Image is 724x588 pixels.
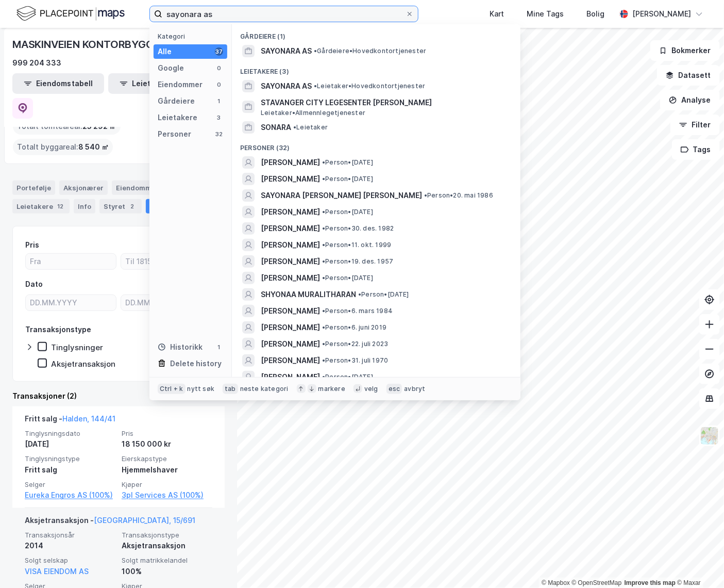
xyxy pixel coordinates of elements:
span: 8 540 ㎡ [78,141,109,153]
div: Delete history [170,357,222,370]
div: 1 [215,343,223,351]
a: Halden, 144/41 [62,414,115,423]
span: [PERSON_NAME] [261,371,320,383]
div: Mine Tags [527,8,564,20]
span: [PERSON_NAME] [261,222,320,235]
span: [PERSON_NAME] [261,173,320,185]
span: STAVANGER CITY LEGESENTER [PERSON_NAME] [261,96,508,109]
div: 3 [215,113,223,122]
button: Bokmerker [650,40,720,61]
span: Person • 19. des. 1957 [322,257,393,266]
div: Pris [25,239,39,251]
span: Person • [DATE] [358,290,409,299]
span: • [424,191,427,199]
button: Leietakertabell [108,73,200,94]
div: esc [386,384,402,394]
button: Datasett [657,65,720,86]
span: • [322,356,325,364]
button: Filter [670,115,720,135]
span: Person • 11. okt. 1999 [322,241,391,249]
a: Mapbox [542,579,570,586]
span: • [322,175,325,183]
span: • [322,274,325,282]
div: Alle [158,45,172,58]
div: Fritt salg - [25,413,115,429]
span: Person • [DATE] [322,373,373,381]
div: velg [364,385,378,393]
div: Eiendommer [158,78,203,91]
div: Leietakere [12,199,70,214]
span: [PERSON_NAME] [261,239,320,251]
span: Solgt selskap [25,556,115,565]
span: [PERSON_NAME] [261,305,320,317]
div: Aksjetransaksjon [122,540,212,552]
a: 3pl Services AS (100%) [122,489,212,501]
div: Personer (32) [232,136,520,154]
div: tab [223,384,238,394]
span: Person • 6. mars 1984 [322,307,393,315]
span: Person • [DATE] [322,158,373,167]
span: Leietaker [293,123,328,132]
div: Bolig [586,8,604,20]
div: 2014 [25,540,115,552]
div: Kategori [158,32,227,40]
span: [PERSON_NAME] [261,272,320,284]
span: • [322,307,325,315]
span: [PERSON_NAME] [261,206,320,218]
span: Transaksjonstype [122,531,212,540]
div: Gårdeiere [158,95,195,107]
div: 12 [55,201,65,211]
input: DD.MM.YYYY [26,295,116,311]
span: SAYONARA [PERSON_NAME] [PERSON_NAME] [261,189,422,202]
a: [GEOGRAPHIC_DATA], 15/691 [94,516,195,525]
div: 1 [215,97,223,105]
div: 100% [122,565,212,578]
span: • [322,208,325,216]
div: Ctrl + k [158,384,186,394]
span: Person • 20. mai 1986 [424,191,493,200]
span: Person • 30. des. 1982 [322,224,394,233]
div: 0 [215,64,223,72]
span: Tinglysningsdato [25,429,115,438]
div: [DATE] [25,438,115,450]
span: SAYONARA AS [261,45,312,57]
a: OpenStreetMap [572,579,622,586]
div: avbryt [404,385,425,393]
input: Søk på adresse, matrikkel, gårdeiere, leietakere eller personer [162,6,406,22]
span: • [293,123,296,131]
div: Hjemmelshaver [122,464,212,476]
div: 2 [127,201,138,211]
span: SHYONAA MURALITHARAN [261,288,356,301]
a: VISA EIENDOM AS [25,567,89,576]
div: neste kategori [240,385,289,393]
span: • [322,373,325,381]
div: Leietakere (3) [232,59,520,78]
span: • [322,340,325,348]
span: SONARA [261,121,291,134]
div: Fritt salg [25,464,115,476]
span: Person • 6. juni 2019 [322,323,386,332]
span: Leietaker • Hovedkontortjenester [314,82,425,90]
input: Til 18150000 [121,254,211,269]
div: Aksjonærer [59,181,108,195]
div: markere [318,385,345,393]
span: SAYONARA AS [261,80,312,92]
div: Personer [158,128,191,140]
span: [PERSON_NAME] [261,255,320,268]
div: 0 [215,80,223,89]
span: • [322,158,325,166]
input: DD.MM.YYYY [121,295,211,311]
div: Totalt byggareal : [13,139,113,155]
span: Solgt matrikkelandel [122,556,212,565]
div: 37 [215,47,223,56]
div: 999 204 333 [12,57,61,69]
div: Google [158,62,184,74]
span: • [322,257,325,265]
span: Selger [25,480,115,489]
div: 18 150 000 kr [122,438,212,450]
div: Chat Widget [672,538,724,588]
div: Transaksjonstype [25,323,91,336]
span: • [322,224,325,232]
div: 32 [215,130,223,138]
a: Eureka Engros AS (100%) [25,489,115,501]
